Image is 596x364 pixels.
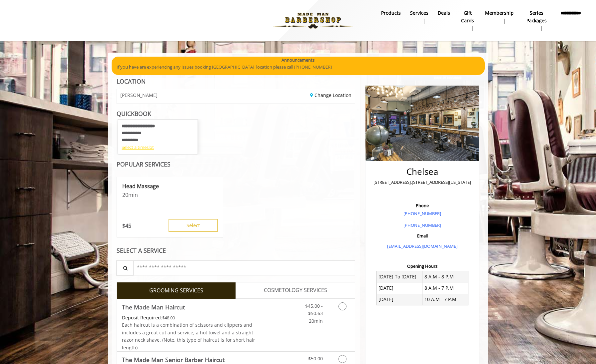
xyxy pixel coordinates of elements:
[518,8,555,33] a: Series packagesSeries packages
[117,77,146,85] b: LOCATION
[116,260,134,275] button: Service Search
[305,303,323,316] span: $45.00 - $50.63
[422,282,468,294] td: 8 A.M - 7 P.M
[376,8,405,26] a: Productsproducts
[309,318,323,324] span: 20min
[455,8,481,33] a: Gift cardsgift cards
[459,9,476,24] b: gift cards
[403,222,441,228] a: [PHONE_NUMBER]
[422,294,468,305] td: 10 A.M - 7 P.M
[122,314,256,321] div: $48.00
[122,302,185,312] b: The Made Man Haircut
[403,210,441,216] a: [PHONE_NUMBER]
[122,314,162,321] span: This service needs some Advance to be paid before we block your appointment
[371,264,473,268] h3: Opening Hours
[122,191,218,198] p: 20
[308,355,323,362] span: $50.00
[310,92,351,98] a: Change Location
[117,64,480,71] p: If you have are experiencing any issues booking [GEOGRAPHIC_DATA] location please call [PHONE_NUM...
[410,9,428,17] b: Services
[169,219,218,232] button: Select
[373,179,472,186] p: [STREET_ADDRESS],[STREET_ADDRESS][US_STATE]
[373,233,472,238] h3: Email
[485,9,514,17] b: Membership
[376,282,422,294] td: [DATE]
[128,191,138,198] span: min
[267,2,359,39] img: Made Man Barbershop logo
[122,322,255,350] span: Each haircut is a combination of scissors and clippers and includes a great cut and service, a ho...
[480,8,518,26] a: MembershipMembership
[122,144,194,151] div: Select a timeslot
[117,160,171,168] b: POPULAR SERVICES
[373,203,472,208] h3: Phone
[387,243,457,249] a: [EMAIL_ADDRESS][DOMAIN_NAME]
[438,9,450,17] b: Deals
[373,167,472,177] h2: Chelsea
[523,9,550,24] b: Series packages
[122,222,125,229] span: $
[376,294,422,305] td: [DATE]
[282,57,314,64] b: Announcements
[120,93,158,98] span: [PERSON_NAME]
[117,110,151,118] b: QUICKBOOK
[376,271,422,282] td: [DATE] To [DATE]
[122,222,131,229] p: 45
[117,247,355,254] div: SELECT A SERVICE
[122,182,218,190] p: Head Massage
[405,8,433,26] a: ServicesServices
[433,8,455,26] a: DealsDeals
[149,286,203,295] span: GROOMING SERVICES
[381,9,401,17] b: products
[422,271,468,282] td: 8 A.M - 8 P.M
[264,286,327,295] span: COSMETOLOGY SERVICES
